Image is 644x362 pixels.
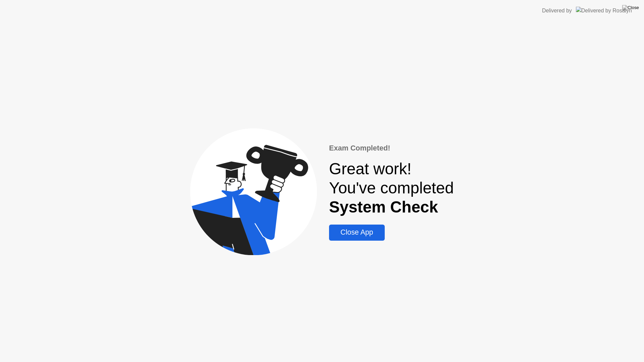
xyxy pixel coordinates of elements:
[576,7,632,14] img: Delivered by Rosalyn
[542,7,572,15] div: Delivered by
[622,5,639,10] img: Close
[331,228,382,237] div: Close App
[329,159,454,217] div: Great work! You've completed
[329,143,454,154] div: Exam Completed!
[329,198,438,216] b: System Check
[329,225,384,241] button: Close App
